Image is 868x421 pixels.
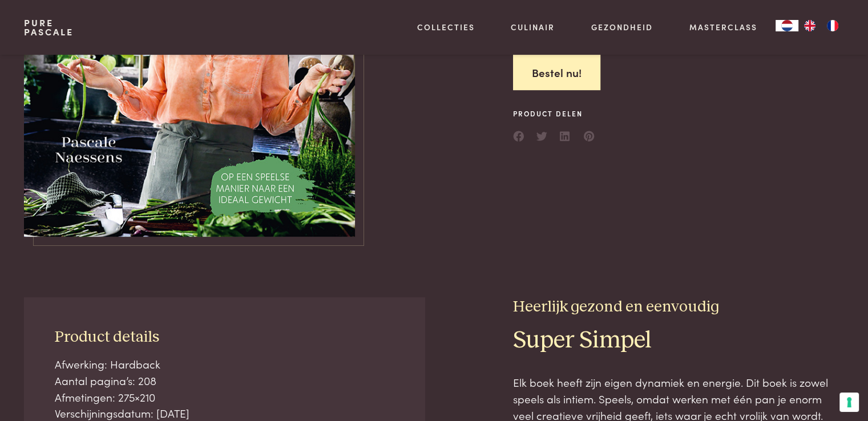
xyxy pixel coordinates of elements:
[55,373,395,389] div: Aantal pagina’s: 208
[511,21,555,33] a: Culinair
[776,20,798,31] a: NL
[24,18,74,37] a: PurePascale
[839,392,859,412] button: Uw voorkeuren voor toestemming voor trackingtechnologieën
[689,21,757,33] a: Masterclass
[55,389,395,406] div: Afmetingen: 275×210
[55,329,159,345] span: Product details
[513,326,844,356] h2: Super Simpel
[798,20,844,31] ul: Language list
[417,21,475,33] a: Collecties
[798,20,821,31] a: EN
[513,108,595,119] span: Product delen
[55,356,395,373] div: Afwerking: Hardback
[513,55,600,91] a: Bestel nu!
[776,20,798,31] div: Language
[591,21,653,33] a: Gezondheid
[513,297,844,317] h3: Heerlijk gezond en eenvoudig
[821,20,844,31] a: FR
[776,20,844,31] aside: Language selected: Nederlands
